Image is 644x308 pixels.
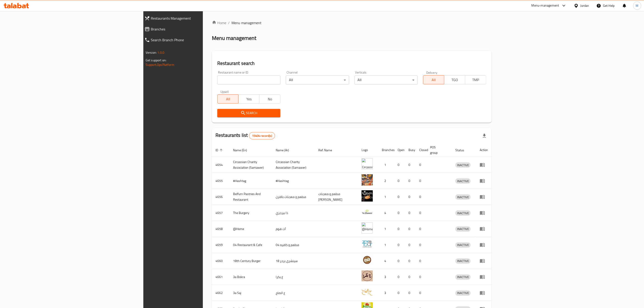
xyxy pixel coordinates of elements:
td: 0 [416,237,426,253]
span: INACTIVE [455,258,471,264]
td: 0 [405,285,416,301]
td: 0 [416,285,426,301]
div: INACTIVE [455,210,471,216]
img: 3a Bokra [362,270,373,282]
td: مطعم و كافيه 04 [272,237,315,253]
td: 1 [378,221,394,237]
div: INACTIVE [455,274,471,280]
span: Version: [146,50,157,55]
td: 0 [416,269,426,285]
th: Action [476,143,492,157]
span: Restaurants Management [151,16,247,21]
span: TMP [467,77,484,83]
nav: breadcrumb [212,20,492,25]
td: 0 [416,157,426,173]
div: Menu [480,242,488,248]
td: 0 [394,237,405,253]
td: 0 [416,189,426,205]
td: 0 [394,173,405,189]
span: Get support on: [146,57,166,63]
div: Menu [480,290,488,296]
div: Menu [480,162,488,168]
th: Closed [416,143,426,157]
td: 1 [378,237,394,253]
span: POS group [430,145,446,155]
td: 0 [405,221,416,237]
span: Name (Ar) [276,147,295,153]
label: Delivery [426,71,438,74]
td: 0 [394,285,405,301]
div: Menu [480,178,488,184]
span: INACTIVE [455,242,471,248]
td: ع بكرا [272,269,315,285]
img: The Burgery [362,206,373,218]
th: Open [394,143,405,157]
img: 3a Saj [362,286,373,298]
span: Search [221,110,277,116]
div: Menu-management [532,3,559,8]
td: 0 [416,205,426,221]
div: Jordan [580,3,589,8]
span: ID [215,147,224,153]
span: INACTIVE [455,226,471,232]
div: Menu [480,226,488,232]
div: Menu [480,210,488,216]
span: Status [455,147,470,153]
td: ذا بيرجري [272,205,315,221]
h2: Restaurants list [215,132,275,139]
td: 0 [405,269,416,285]
div: Export file [479,130,490,141]
span: 15404 record(s) [249,134,275,138]
img: Belfurn Pastries And Restaurant [362,190,373,202]
h2: Restaurant search [217,60,486,67]
th: Busy [405,143,416,157]
button: No [259,94,280,103]
span: All [219,96,237,102]
a: Support.OpsPlatform [146,62,174,68]
span: Ref. Name [318,147,338,153]
span: INACTIVE [455,195,471,200]
div: Menu [480,194,488,200]
span: Name (En) [233,147,253,153]
button: All [217,94,238,103]
td: 0 [405,205,416,221]
th: Branches [378,143,394,157]
a: Restaurants Management [141,13,251,24]
td: 1 [378,157,394,173]
button: TMP [465,75,486,84]
span: Branches [151,26,247,32]
img: ​Circassian ​Charity ​Association​ (Samawer) [362,158,373,170]
td: 0 [394,269,405,285]
a: Branches [141,24,251,34]
span: Yes [240,96,258,102]
div: All [286,76,349,85]
button: Yes [238,94,259,103]
td: 0 [405,237,416,253]
td: #Hashtag [272,173,315,189]
td: 0 [394,189,405,205]
div: Total records count [249,132,275,139]
td: 0 [416,221,426,237]
div: Menu [480,274,488,280]
input: Search for restaurant name or ID.. [217,76,280,85]
div: All [355,76,418,85]
td: 0 [394,221,405,237]
td: 0 [394,253,405,269]
td: 3 [378,285,394,301]
td: 0 [405,173,416,189]
span: All [425,77,442,83]
td: 18 سينشري برجر [272,253,315,269]
td: 0 [416,173,426,189]
div: INACTIVE [455,290,471,296]
th: Logo [358,143,378,157]
td: ​Circassian ​Charity ​Association​ (Samawer) [272,157,315,173]
img: @Home [362,222,373,234]
div: INACTIVE [455,178,471,184]
td: 0 [405,189,416,205]
td: مطعم و معجنات [PERSON_NAME] [315,189,358,205]
td: 2 [378,173,394,189]
td: 1 [378,189,394,205]
span: 1.0.0 [157,50,164,55]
